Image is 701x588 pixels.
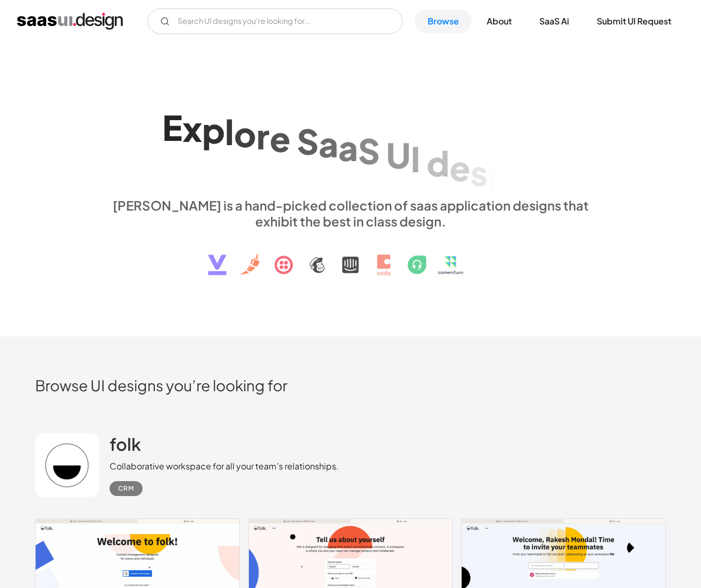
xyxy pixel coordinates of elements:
div: a [319,124,338,165]
div: Collaborative workspace for all your team’s relationships. [110,460,339,473]
a: folk [110,433,141,460]
div: d [427,143,449,184]
input: Search UI designs you're looking for... [147,9,403,34]
h2: Browse UI designs you’re looking for [35,376,666,394]
div: E [162,107,182,148]
a: About [474,10,524,33]
div: p [202,110,225,150]
a: SaaS Ai [527,10,582,33]
a: home [17,13,123,30]
h1: Explore SaaS UI design patterns & interactions. [106,105,595,187]
div: e [449,147,470,188]
img: text, icon, saas logo [189,229,512,284]
div: S [297,121,319,162]
div: r [256,115,270,156]
div: a [338,127,358,168]
div: o [234,113,256,154]
h2: folk [110,433,141,455]
form: Email Form [147,9,403,34]
div: S [358,131,380,172]
div: U [386,135,411,175]
a: Browse [415,10,472,33]
div: [PERSON_NAME] is a hand-picked collection of saas application designs that exhibit the best in cl... [106,197,595,229]
div: e [270,118,290,159]
div: l [225,111,234,152]
div: I [411,138,420,179]
div: i [488,157,497,198]
div: x [182,108,202,149]
a: Submit UI Request [584,10,684,33]
div: s [470,153,488,194]
div: CRM [118,482,134,495]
